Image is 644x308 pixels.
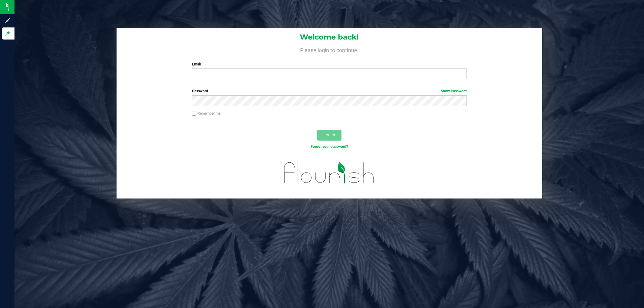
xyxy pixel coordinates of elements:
[117,46,542,53] h4: Please login to continue.
[441,89,467,93] a: Show Password
[5,30,11,37] inline-svg: Log in
[311,144,348,149] a: Forgot your password?
[5,17,11,24] inline-svg: Sign up
[317,130,341,141] button: Log In
[117,33,542,41] h1: Welcome back!
[192,111,220,116] label: Remember me
[192,89,208,93] span: Password
[276,156,383,190] img: flourish_logo.svg
[192,62,467,67] label: Email
[323,132,335,137] span: Log In
[192,112,196,116] input: Remember me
